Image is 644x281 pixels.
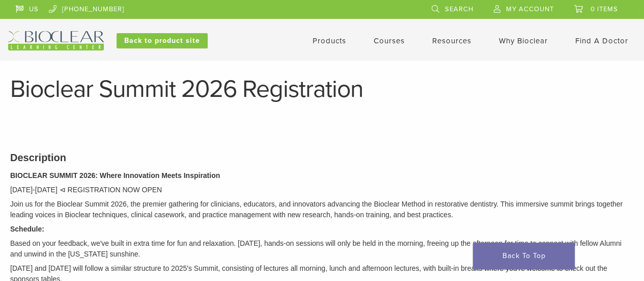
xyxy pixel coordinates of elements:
h3: Description [10,150,634,165]
a: Courses [374,36,405,45]
p: Join us for the Bioclear Summit 2026, the premier gathering for clinicians, educators, and innova... [10,199,634,220]
span: Search [445,5,473,13]
h1: Bioclear Summit 2026 Registration [10,77,634,101]
strong: BIOCLEAR SUMMIT 2026: Where Innovation Meets Inspiration [10,171,220,180]
a: Find A Doctor [575,36,628,45]
span: My Account [506,5,554,13]
a: Why Bioclear [499,36,548,45]
a: Resources [432,36,471,45]
a: Products [313,36,346,45]
p: Based on your feedback, we've built in extra time for fun and relaxation. [DATE], hands-on sessio... [10,238,634,260]
p: [DATE]-[DATE] ⊲ REGISTRATION NOW OPEN [10,185,634,195]
strong: Schedule: [10,225,44,233]
span: 0 items [591,5,618,13]
a: Back to product site [117,33,208,48]
a: Back To Top [473,243,575,269]
img: Bioclear [8,31,104,50]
